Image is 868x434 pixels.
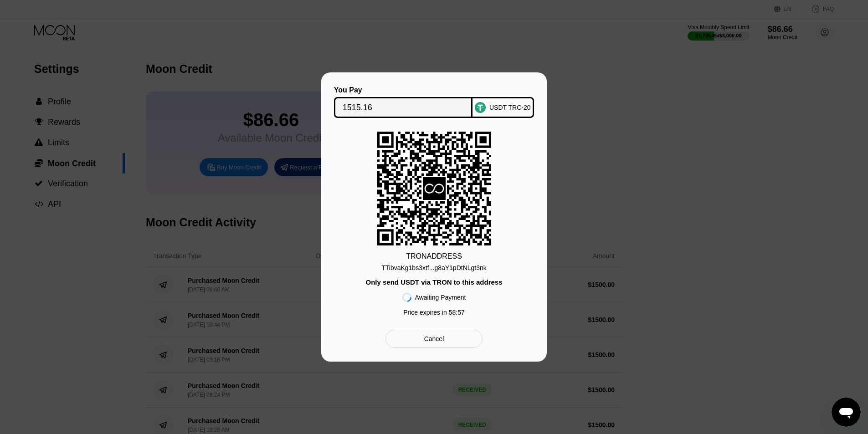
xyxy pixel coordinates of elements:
[406,252,462,260] div: TRON ADDRESS
[381,264,487,271] div: TTibvaKg1bs3xtf...g8aY1pDtNLgt3nk
[424,335,444,343] div: Cancel
[489,104,531,111] div: USDT TRC-20
[381,260,487,271] div: TTibvaKg1bs3xtf...g8aY1pDtNLgt3nk
[415,294,466,301] div: Awaiting Payment
[334,86,473,94] div: You Pay
[403,309,465,316] div: Price expires in
[385,330,483,348] div: Cancel
[449,309,465,316] span: 58 : 57
[832,398,861,427] iframe: Кнопка запуска окна обмена сообщениями
[335,86,533,118] div: You PayUSDT TRC-20
[365,278,502,286] div: Only send USDT via TRON to this address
